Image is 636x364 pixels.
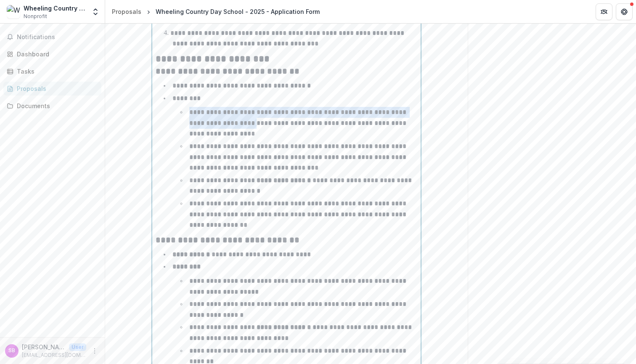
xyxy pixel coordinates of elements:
[3,30,101,44] button: Notifications
[22,343,66,351] p: [PERSON_NAME]
[156,7,320,16] div: Wheeling Country Day School - 2025 - Application Form
[17,101,95,110] div: Documents
[3,64,101,78] a: Tasks
[22,351,86,359] p: [EMAIL_ADDRESS][DOMAIN_NAME]
[7,5,20,19] img: Wheeling Country Day School
[90,3,101,20] button: Open entity switcher
[109,5,145,18] a: Proposals
[616,3,633,20] button: Get Help
[3,99,101,113] a: Documents
[17,67,95,76] div: Tasks
[3,47,101,61] a: Dashboard
[17,84,95,93] div: Proposals
[24,13,47,20] span: Nonprofit
[17,50,95,58] div: Dashboard
[112,7,141,16] div: Proposals
[109,5,323,18] nav: breadcrumb
[8,348,15,353] div: Sydney Burkle
[3,82,101,96] a: Proposals
[17,34,98,41] span: Notifications
[69,343,86,351] p: User
[24,4,86,13] div: Wheeling Country Day School
[90,346,100,356] button: More
[596,3,612,20] button: Partners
